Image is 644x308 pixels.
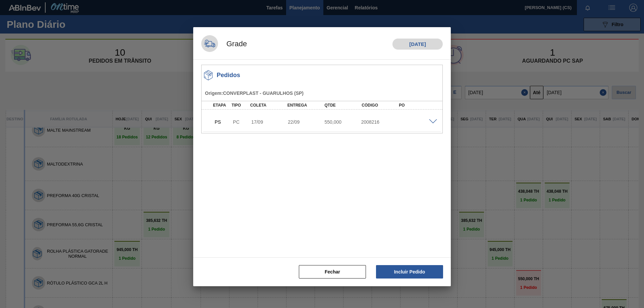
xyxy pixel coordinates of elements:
h5: Origem : CONVERPLAST - GUARULHOS (SP) [205,90,441,96]
div: 2008216 [360,119,400,125]
h3: Pedidos [217,72,240,79]
div: Etapa [211,103,230,108]
div: Código [360,103,401,108]
button: Incluir Pedido [376,265,443,279]
div: PO [397,103,439,108]
div: 17/09/2025 [250,119,290,125]
div: Tipo [230,103,249,108]
h1: [DATE] [392,39,443,50]
div: Pedido de Compra [231,119,250,125]
button: Fechar [299,265,366,279]
p: PS [215,119,230,125]
div: Entrega [286,103,327,108]
div: Coleta [249,103,290,108]
div: 22/09/2025 [286,119,327,125]
div: Aguardando PC SAP [213,115,232,129]
h1: Grade [218,39,247,49]
div: Qtde [323,103,364,108]
div: 550,000 [323,119,364,125]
